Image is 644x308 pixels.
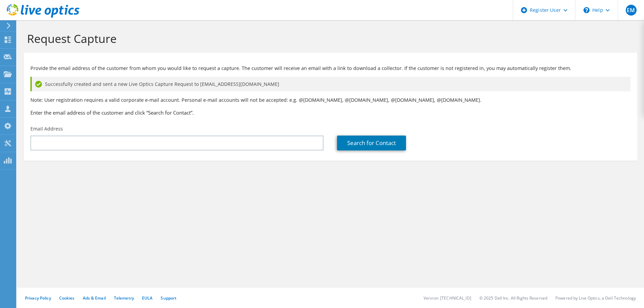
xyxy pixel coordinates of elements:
label: Email Address [30,125,63,132]
h3: Enter the email address of the customer and click “Search for Contact”. [30,109,630,116]
a: EULA [142,295,152,301]
a: Cookies [59,295,75,301]
a: Privacy Policy [25,295,51,301]
p: Provide the email address of the customer from whom you would like to request a capture. The cust... [30,65,630,72]
p: Note: User registration requires a valid corporate e-mail account. Personal e-mail accounts will ... [30,96,630,104]
span: EM [626,5,637,16]
li: Powered by Live Optics, a Dell Technology [555,295,636,301]
li: Version: [TECHNICAL_ID] [424,295,471,301]
li: © 2025 Dell Inc. All Rights Reserved [479,295,547,301]
h1: Request Capture [27,31,630,46]
a: Telemetry [114,295,134,301]
a: Support [161,295,176,301]
a: Search for Contact [337,136,406,150]
svg: \n [583,7,590,13]
a: Ads & Email [83,295,106,301]
span: Successfully created and sent a new Live Optics Capture Request to [EMAIL_ADDRESS][DOMAIN_NAME] [45,80,279,88]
